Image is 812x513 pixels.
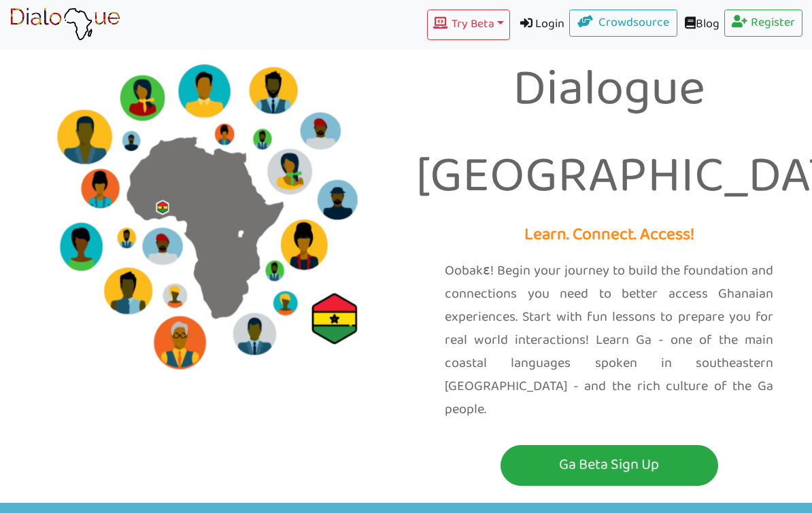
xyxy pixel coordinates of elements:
a: Crowdsource [569,10,677,37]
p: Learn. Connect. Access! [416,221,802,250]
button: Ga Beta Sign Up [501,445,718,486]
a: Register [724,10,803,37]
p: Ga Beta Sign Up [504,453,715,478]
a: Login [510,10,570,40]
p: Dialogue [GEOGRAPHIC_DATA] [416,48,802,221]
img: learn African language platform app [10,7,120,41]
button: Try Beta [427,10,509,40]
p: Oobakɛ! Begin your journey to build the foundation and connections you need to better access Ghan... [445,260,773,421]
a: Blog [677,10,724,40]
